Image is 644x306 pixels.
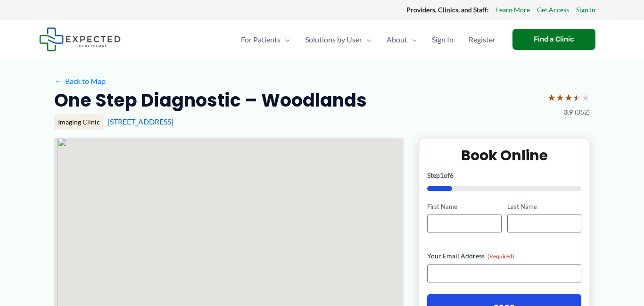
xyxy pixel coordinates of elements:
[575,106,590,118] span: (352)
[576,4,595,16] a: Sign In
[581,89,590,106] span: ★
[450,171,454,179] span: 6
[54,74,106,88] a: ←Back to Map
[427,172,581,179] p: Step of
[440,171,444,179] span: 1
[427,251,581,261] label: Your Email Address
[573,89,581,106] span: ★
[362,23,372,56] span: Menu Toggle
[241,23,281,56] span: For Patients
[461,23,503,56] a: Register
[507,202,581,211] label: Last Name
[407,23,417,56] span: Menu Toggle
[424,23,461,56] a: Sign In
[107,117,173,126] a: [STREET_ADDRESS]
[427,146,581,165] h2: Book Online
[233,23,503,56] nav: Primary Site Navigation
[469,23,495,56] span: Register
[537,4,569,16] a: Get Access
[54,114,104,130] div: Imaging Clinic
[379,23,424,56] a: AboutMenu Toggle
[496,4,530,16] a: Learn More
[487,253,514,260] span: (Required)
[39,27,121,51] img: Expected Healthcare Logo - side, dark font, small
[564,89,573,106] span: ★
[297,23,379,56] a: Solutions by UserMenu Toggle
[547,89,556,106] span: ★
[305,23,362,56] span: Solutions by User
[432,23,454,56] span: Sign In
[233,23,297,56] a: For PatientsMenu Toggle
[512,29,595,50] a: Find a Clinic
[387,23,407,56] span: About
[54,76,63,85] span: ←
[406,6,489,14] strong: Providers, Clinics, and Staff:
[54,89,367,112] h2: One Step Diagnostic – Woodlands
[556,89,564,106] span: ★
[281,23,290,56] span: Menu Toggle
[564,106,573,118] span: 3.9
[427,202,501,211] label: First Name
